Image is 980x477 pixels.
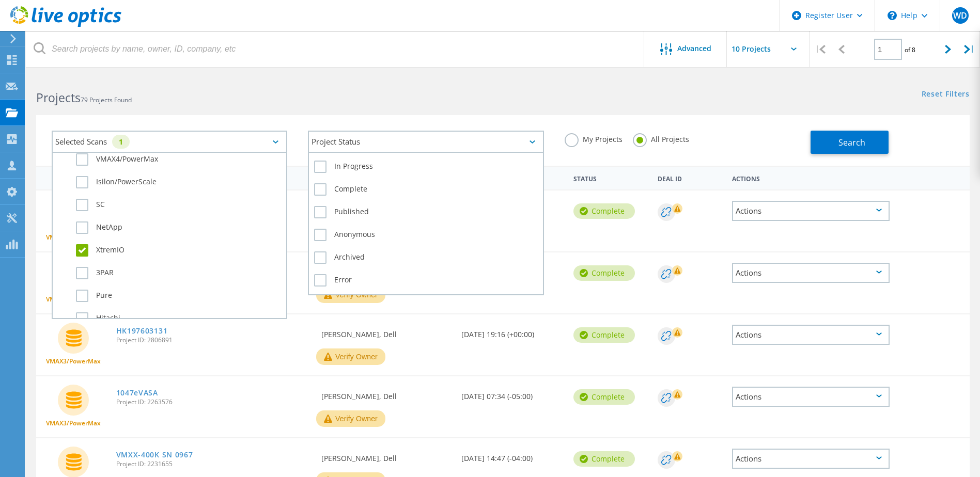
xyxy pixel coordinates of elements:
[52,131,287,153] div: Selected Scans
[76,244,281,257] label: XtremIO
[568,168,652,187] div: Status
[116,389,158,396] a: 1047eVASA
[116,399,312,405] span: Project ID: 2263576
[112,135,130,149] div: 1
[652,168,727,187] div: Deal Id
[76,221,281,234] label: NetApp
[10,22,121,29] a: Live Optics Dashboard
[314,229,537,241] label: Anonymous
[316,314,456,348] div: [PERSON_NAME], Dell
[26,31,645,67] input: Search projects by name, owner, ID, company, etc
[308,131,543,153] div: Project Status
[76,176,281,188] label: Isilon/PowerScale
[314,161,537,173] label: In Progress
[116,461,312,467] span: Project ID: 2231655
[46,234,101,241] span: VMAX4/PowerMax
[76,312,281,325] label: Hitachi
[314,206,537,218] label: Published
[565,133,623,143] label: My Projects
[732,263,890,283] div: Actions
[81,96,132,104] span: 79 Projects Found
[573,451,635,467] div: Complete
[76,153,281,166] label: VMAX4/PowerMax
[953,11,967,20] span: WD
[456,376,568,410] div: [DATE] 07:34 (-05:00)
[905,45,915,54] span: of 8
[76,267,281,279] label: 3PAR
[116,327,168,335] a: HK197603131
[314,183,537,196] label: Complete
[573,389,635,405] div: Complete
[36,89,81,106] b: Projects
[316,438,456,472] div: [PERSON_NAME], Dell
[732,201,890,221] div: Actions
[633,133,689,143] label: All Projects
[732,449,890,469] div: Actions
[46,420,101,426] span: VMAX3/PowerMax
[922,90,970,99] a: Reset Filters
[959,31,980,68] div: |
[46,358,101,364] span: VMAX3/PowerMax
[810,31,831,68] div: |
[838,137,865,148] span: Search
[46,296,101,303] span: VMAX4/PowerMax
[76,199,281,211] label: SC
[888,11,897,20] svg: \n
[573,327,635,343] div: Complete
[316,376,456,410] div: [PERSON_NAME], Dell
[456,438,568,472] div: [DATE] 14:47 (-04:00)
[316,410,385,427] button: Verify Owner
[811,131,889,154] button: Search
[677,45,711,52] span: Advanced
[316,348,385,365] button: Verify Owner
[314,274,537,287] label: Error
[727,168,895,187] div: Actions
[732,387,890,407] div: Actions
[116,451,193,458] a: VMXX-400K SN 0967
[732,325,890,345] div: Actions
[116,337,312,343] span: Project ID: 2806891
[456,314,568,348] div: [DATE] 19:16 (+00:00)
[314,251,537,264] label: Archived
[573,203,635,219] div: Complete
[573,265,635,281] div: Complete
[76,290,281,302] label: Pure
